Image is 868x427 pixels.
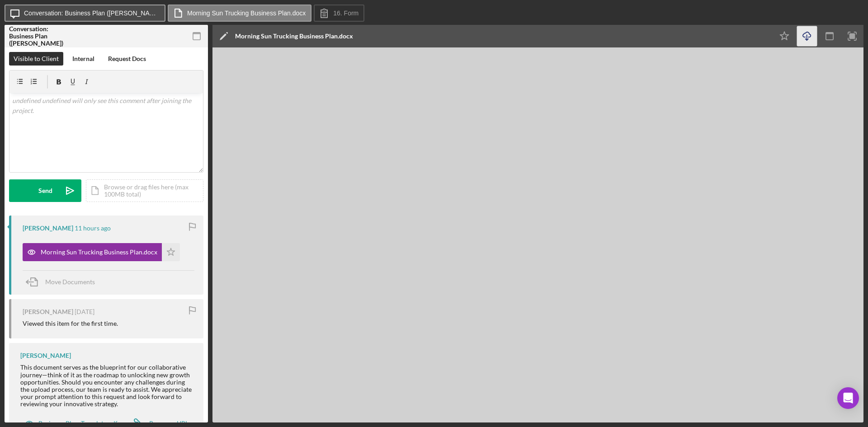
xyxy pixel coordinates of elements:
[5,5,165,22] button: Conversation: Business Plan ([PERSON_NAME])
[23,271,104,293] button: Move Documents
[23,308,73,315] div: [PERSON_NAME]
[9,179,81,202] button: Send
[108,52,146,66] div: Request Docs
[314,5,364,22] button: 16. Form
[75,225,111,232] time: 2025-10-10 02:18
[24,9,160,17] label: Conversation: Business Plan ([PERSON_NAME])
[168,5,311,22] button: Morning Sun Trucking Business Plan.docx
[235,33,353,40] div: Morning Sun Trucking Business Plan.docx
[23,243,180,261] button: Morning Sun Trucking Business Plan.docx
[9,52,63,66] button: Visible to Client
[41,249,157,256] div: Morning Sun Trucking Business Plan.docx
[23,320,118,327] div: Viewed this item for the first time.
[38,179,52,202] div: Send
[68,52,99,66] button: Internal
[333,9,359,17] label: 16. Form
[9,25,72,47] div: Conversation: Business Plan ([PERSON_NAME])
[104,52,151,66] button: Request Docs
[14,52,59,66] div: Visible to Client
[23,225,73,232] div: [PERSON_NAME]
[45,278,95,286] span: Move Documents
[38,420,118,427] div: Business_Plan_Template.pdf
[20,352,71,359] div: [PERSON_NAME]
[149,420,189,427] div: Resource URL
[212,47,863,422] iframe: Document Preview
[837,387,859,409] div: Open Intercom Messenger
[75,308,94,315] time: 2025-09-23 00:32
[72,52,94,66] div: Internal
[187,9,306,17] label: Morning Sun Trucking Business Plan.docx
[20,364,194,408] div: This document serves as the blueprint for our collaborative journey—think of it as the roadmap to...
